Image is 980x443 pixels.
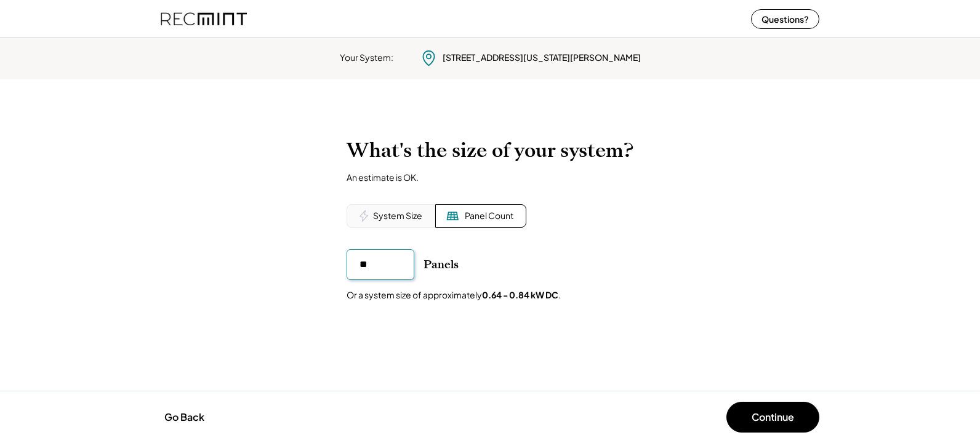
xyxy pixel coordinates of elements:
[424,257,459,272] div: Panels
[347,138,633,162] h2: What's the size of your system?
[726,402,819,433] button: Continue
[161,2,247,35] img: recmint-logotype%403x%20%281%29.jpeg
[161,404,208,431] button: Go Back
[465,210,513,222] div: Panel Count
[482,289,558,300] strong: 0.64 - 0.84 kW DC
[446,210,459,222] img: Solar%20Panel%20Icon.svg
[751,9,819,29] button: Questions?
[373,210,422,222] div: System Size
[340,52,393,64] div: Your System:
[347,172,419,183] div: An estimate is OK.
[443,52,641,64] div: [STREET_ADDRESS][US_STATE][PERSON_NAME]
[347,289,561,301] div: Or a system size of approximately .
